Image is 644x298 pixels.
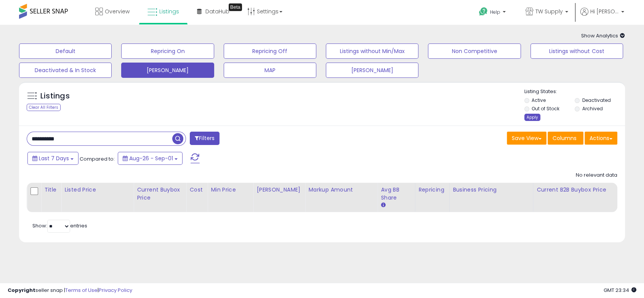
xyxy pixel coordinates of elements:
[118,152,183,165] button: Aug-26 - Sep-01
[137,186,183,202] div: Current Buybox Price
[229,3,242,11] div: Tooltip anchor
[308,186,374,194] div: Markup Amount
[224,43,316,59] button: Repricing Off
[553,134,577,142] span: Columns
[205,8,229,15] span: DataHub
[532,97,546,103] label: Active
[44,186,58,194] div: Title
[590,8,619,15] span: Hi [PERSON_NAME]
[19,43,112,59] button: Default
[479,7,488,16] i: Get Help
[582,97,611,103] label: Deactivated
[580,8,624,25] a: Hi [PERSON_NAME]
[129,155,173,162] span: Aug-26 - Sep-01
[121,63,214,78] button: [PERSON_NAME]
[537,186,614,194] div: Current B2B Buybox Price
[582,105,603,112] label: Archived
[535,8,563,15] span: TW Supply
[159,8,179,15] span: Listings
[80,155,115,163] span: Compared to:
[19,63,112,78] button: Deactivated & In Stock
[27,152,78,165] button: Last 7 Days
[453,186,530,194] div: Business Pricing
[418,186,446,194] div: Repricing
[548,132,583,145] button: Columns
[32,222,87,229] span: Show: entries
[39,155,69,162] span: Last 7 Days
[530,43,623,59] button: Listings without Cost
[473,1,513,25] a: Help
[585,132,617,145] button: Actions
[211,186,250,194] div: Min Price
[121,43,214,59] button: Repricing On
[576,172,617,179] div: No relevant data
[256,186,302,194] div: [PERSON_NAME]
[190,132,219,145] button: Filters
[604,287,636,294] span: 2025-09-9 23:34 GMT
[532,105,559,112] label: Out of Stock
[40,91,70,101] h5: Listings
[524,88,625,95] p: Listing States:
[490,9,500,15] span: Help
[326,63,418,78] button: [PERSON_NAME]
[99,287,132,294] a: Privacy Policy
[65,287,98,294] a: Terms of Use
[581,32,625,39] span: Show Analytics
[105,8,130,15] span: Overview
[507,132,546,145] button: Save View
[27,104,61,111] div: Clear All Filters
[8,287,132,294] div: seller snap | |
[381,202,385,209] small: Avg BB Share.
[428,43,521,59] button: Non Competitive
[326,43,418,59] button: Listings without Min/Max
[524,114,540,121] div: Apply
[381,186,412,202] div: Avg BB Share
[64,186,130,194] div: Listed Price
[224,63,316,78] button: MAP
[189,186,204,194] div: Cost
[8,287,35,294] strong: Copyright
